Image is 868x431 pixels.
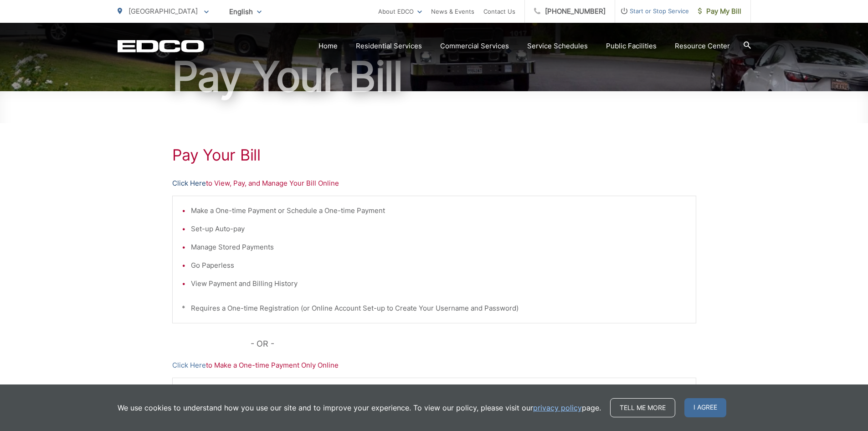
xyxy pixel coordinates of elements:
[172,178,206,189] a: Click Here
[172,146,696,164] h1: Pay Your Bill
[483,6,515,17] a: Contact Us
[118,40,204,52] a: EDCD logo. Return to the homepage.
[251,337,696,351] p: - OR -
[118,54,751,99] h1: Pay Your Bill
[172,178,696,189] p: to View, Pay, and Manage Your Bill Online
[527,41,588,52] a: Service Schedules
[684,398,726,417] span: I agree
[440,41,509,52] a: Commercial Services
[191,260,687,271] li: Go Paperless
[172,360,206,371] a: Click Here
[191,278,687,289] li: View Payment and Billing History
[118,402,601,413] p: We use cookies to understand how you use our site and to improve your experience. To view our pol...
[675,41,730,52] a: Resource Center
[172,360,696,371] p: to Make a One-time Payment Only Online
[606,41,657,52] a: Public Facilities
[356,41,422,52] a: Residential Services
[191,205,687,216] li: Make a One-time Payment or Schedule a One-time Payment
[222,4,268,20] span: English
[191,223,687,234] li: Set-up Auto-pay
[431,6,474,17] a: News & Events
[191,242,687,253] li: Manage Stored Payments
[698,6,741,17] span: Pay My Bill
[182,303,687,314] p: * Requires a One-time Registration (or Online Account Set-up to Create Your Username and Password)
[318,41,338,52] a: Home
[533,402,582,413] a: privacy policy
[610,398,675,417] a: Tell me more
[128,7,198,16] span: [GEOGRAPHIC_DATA]
[378,6,422,17] a: About EDCO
